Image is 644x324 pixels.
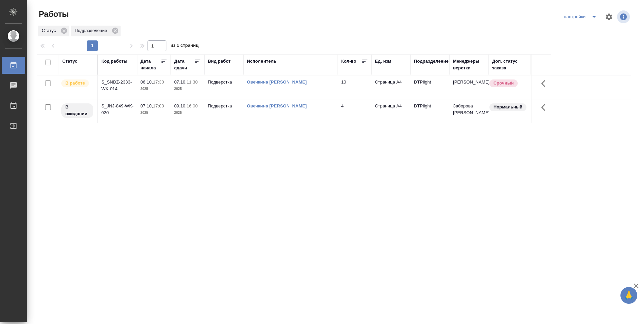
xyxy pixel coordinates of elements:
span: Работы [37,9,69,20]
div: Подразделение [71,26,121,36]
div: Дата начала [140,58,161,71]
p: 11:30 [187,79,198,85]
td: 4 [338,99,372,123]
td: S_JNJ-849-WK-020 [98,99,137,123]
p: Нормальный [493,104,522,110]
p: 09.10, [174,103,187,108]
p: 06.10, [140,79,153,85]
p: 17:00 [153,103,164,108]
p: 16:00 [187,103,198,108]
td: DTPlight [411,75,450,99]
div: Менеджеры верстки [453,58,485,71]
p: 2025 [174,86,201,92]
span: 🙏 [623,288,635,302]
div: Код работы [101,58,127,65]
div: Дата сдачи [174,58,194,71]
p: Статус [42,27,58,34]
td: Страница А4 [372,99,411,123]
div: Статус [38,26,69,36]
p: Подразделение [75,27,109,34]
span: из 1 страниц [170,41,199,51]
p: 17:30 [153,79,164,85]
div: Доп. статус заказа [492,58,527,71]
p: Подверстка [208,79,240,86]
button: Здесь прячутся важные кнопки [537,99,553,116]
p: [PERSON_NAME] [453,79,485,86]
p: 07.10, [140,103,153,108]
div: Подразделение [414,58,449,65]
div: Исполнитель [247,58,277,65]
td: DTPlight [411,99,450,123]
div: Вид работ [208,58,231,65]
div: Статус [62,58,77,65]
td: 10 [338,75,372,99]
p: В работе [65,80,85,87]
p: 2025 [174,109,201,116]
td: Страница А4 [372,75,411,99]
div: Исполнитель выполняет работу [61,79,94,88]
a: Овечкина [PERSON_NAME] [247,79,307,85]
button: Здесь прячутся важные кнопки [537,75,553,92]
div: Кол-во [341,58,356,65]
td: S_SNDZ-2333-WK-014 [98,75,137,99]
p: Подверстка [208,103,240,109]
span: Настроить таблицу [601,9,617,25]
p: 2025 [140,86,167,92]
p: Срочный [493,80,514,87]
button: 🙏 [620,287,637,304]
p: В ожидании [65,104,89,117]
p: Заборова [PERSON_NAME] [453,103,485,116]
span: Посмотреть информацию [617,10,631,23]
div: Исполнитель назначен, приступать к работе пока рано [61,103,94,119]
a: Овечкина [PERSON_NAME] [247,103,307,108]
div: split button [562,11,601,22]
div: Ед. изм [375,58,391,65]
p: 2025 [140,109,167,116]
p: 07.10, [174,79,187,85]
